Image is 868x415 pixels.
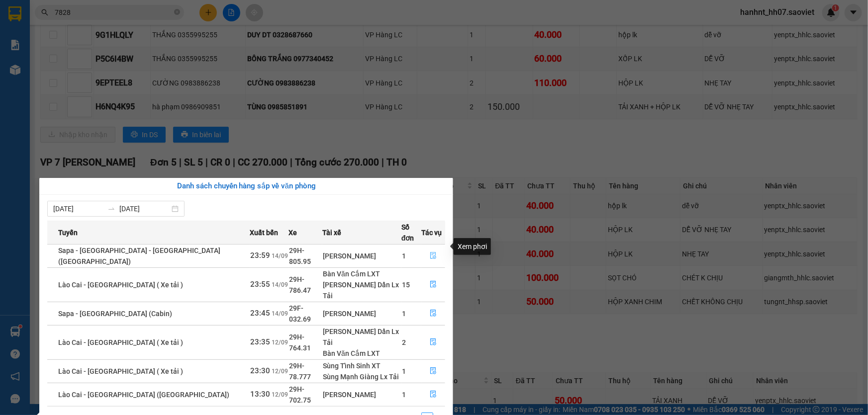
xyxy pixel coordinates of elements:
[57,6,104,19] b: Sao Việt
[58,227,78,238] span: Tuyến
[323,326,401,348] div: [PERSON_NAME] Dần Lx Tải
[422,363,445,379] button: file-done
[422,387,445,403] button: file-done
[289,227,297,238] span: Xe
[323,371,401,382] div: Sùng Mạnh Giàng Lx Tải
[58,367,183,375] span: Lào Cai - [GEOGRAPHIC_DATA] ( Xe tải )
[4,62,111,79] b: GỬI : VP Hàng LC
[430,338,437,346] span: file-done
[272,252,288,259] span: 14/09
[323,360,401,371] div: Sùng Tỉnh Sinh XT
[430,281,437,289] span: file-done
[57,36,65,44] span: phone
[454,238,491,255] div: Xem phơi
[289,333,311,352] span: 29H-764.31
[58,391,229,399] span: Lào Cai - [GEOGRAPHIC_DATA] ([GEOGRAPHIC_DATA])
[421,227,442,238] span: Tác vụ
[323,250,401,261] div: [PERSON_NAME]
[422,277,445,293] button: file-done
[289,362,311,381] span: 29H-78.777
[402,252,406,260] span: 1
[250,309,270,318] span: 23:45
[402,310,406,318] span: 1
[58,310,172,318] span: Sapa - [GEOGRAPHIC_DATA] (Cabin)
[430,252,437,260] span: file-done
[4,22,190,34] li: Số 779 Giải Phóng
[323,389,401,400] div: [PERSON_NAME]
[323,268,401,279] div: Bàn Văn Cắm LXT
[47,180,445,192] div: Danh sách chuyến hàng sắp về văn phòng
[272,391,288,398] span: 12/09
[250,337,270,346] span: 23:35
[250,390,270,399] span: 13:30
[402,367,406,375] span: 1
[422,248,445,264] button: file-done
[107,205,115,213] span: swap-right
[289,247,311,265] span: 29H-805.95
[430,367,437,375] span: file-done
[430,310,437,318] span: file-done
[250,366,270,375] span: 23:30
[272,281,288,288] span: 14/09
[57,24,65,32] span: environment
[430,391,437,399] span: file-done
[289,275,311,294] span: 29H-786.47
[289,385,311,404] span: 29H-702.75
[323,308,401,319] div: [PERSON_NAME]
[422,306,445,322] button: file-done
[272,368,288,375] span: 12/09
[272,310,288,317] span: 14/09
[107,205,115,213] span: to
[323,279,401,301] div: [PERSON_NAME] Dần Lx Tải
[402,338,406,346] span: 2
[401,222,421,244] span: Số đơn
[422,334,445,350] button: file-done
[402,391,406,399] span: 1
[272,339,288,346] span: 12/09
[119,203,170,214] input: Đến ngày
[323,348,401,359] div: Bàn Văn Cắm LXT
[250,251,270,260] span: 23:59
[4,4,54,54] img: logo.jpg
[53,203,103,214] input: Từ ngày
[4,34,190,47] li: 19000257
[58,281,183,289] span: Lào Cai - [GEOGRAPHIC_DATA] ( Xe tải )
[58,247,220,265] span: Sapa - [GEOGRAPHIC_DATA] - [GEOGRAPHIC_DATA] ([GEOGRAPHIC_DATA])
[322,227,341,238] span: Tài xế
[58,338,183,346] span: Lào Cai - [GEOGRAPHIC_DATA] ( Xe tải )
[402,281,410,289] span: 15
[289,304,311,323] span: 29F-032.69
[250,280,270,289] span: 23:55
[250,227,278,238] span: Xuất bến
